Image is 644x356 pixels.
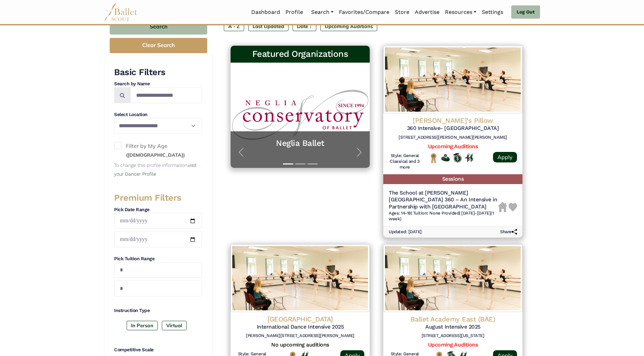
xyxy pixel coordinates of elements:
[389,153,421,170] h6: Style: General Classical and 3 more
[429,153,438,163] img: National
[383,46,522,113] img: Logo
[428,143,478,150] a: Upcoming Auditions
[295,160,305,168] button: Slide 2
[336,5,392,19] a: Favorites/Compare
[493,152,517,162] a: Apply
[465,153,473,162] img: In Person
[320,22,377,31] label: Upcoming Auditions
[126,152,185,158] small: ([DEMOGRAPHIC_DATA])
[389,210,494,221] span: [DATE]-[DATE] (1 week)
[236,48,364,60] h3: Featured Organizations
[389,210,498,222] h6: | |
[428,341,478,348] a: Upcoming Auditions
[162,321,187,330] label: Virtual
[389,116,517,125] h4: [PERSON_NAME]'s Pillow
[498,202,507,212] img: Housing Unavailable
[293,22,316,31] label: Date ↓
[389,135,517,140] h6: [STREET_ADDRESS][PERSON_NAME][PERSON_NAME]
[283,5,306,19] a: Profile
[383,244,522,312] img: Logo
[389,125,517,132] h5: 360 Intensive- [GEOGRAPHIC_DATA]
[248,22,288,31] label: Last Updated
[511,5,540,19] a: Log Out
[389,229,422,235] h6: Updated: [DATE]
[441,154,450,161] img: Offers Financial Aid
[389,210,411,216] span: Ages: 14-18
[500,229,517,235] h6: Share
[236,324,364,331] h5: International Dance Intensive 2025
[236,333,364,339] h6: [PERSON_NAME][STREET_ADDRESS][PERSON_NAME]
[392,5,412,19] a: Store
[442,5,479,19] a: Resources
[389,315,517,324] h4: Ballet Academy East (BAE)
[114,192,202,204] h3: Premium Filters
[413,210,459,216] span: Tuition: None Provided
[127,321,158,330] label: In Person
[114,347,202,353] h4: Competitive Scale
[412,5,442,19] a: Advertise
[110,38,207,53] button: Clear Search
[114,206,202,213] h4: Pick Date Range
[236,315,364,324] h4: [GEOGRAPHIC_DATA]
[308,5,336,19] a: Search
[114,81,202,87] h4: Search by Name
[114,111,202,118] h4: Select Location
[114,142,202,159] label: Filter by My Age
[130,87,202,103] input: Search by names...
[237,138,363,149] a: Neglia Ballet
[114,162,196,177] a: visit your Dancer Profile
[383,174,522,184] h5: Sessions
[307,160,318,168] button: Slide 3
[389,333,517,339] h6: [STREET_ADDRESS][US_STATE]
[114,255,202,262] h4: Pick Tuition Range
[453,153,461,162] img: Offers Scholarship
[231,244,370,312] img: Logo
[509,203,517,212] img: Heart
[114,162,196,177] small: To change this profile information,
[389,324,517,331] h5: August Intensive 2025
[114,67,202,78] h3: Basic Filters
[479,5,506,19] a: Settings
[236,341,364,349] h5: No upcoming auditions
[283,160,293,168] button: Slide 1
[110,19,207,35] button: Search
[114,307,202,314] h4: Instruction Type
[249,5,283,19] a: Dashboard
[224,22,244,31] label: A - Z
[389,190,498,210] h5: The School at [PERSON_NAME][GEOGRAPHIC_DATA] 360 – An Intensive in Partnership with [GEOGRAPHIC_D...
